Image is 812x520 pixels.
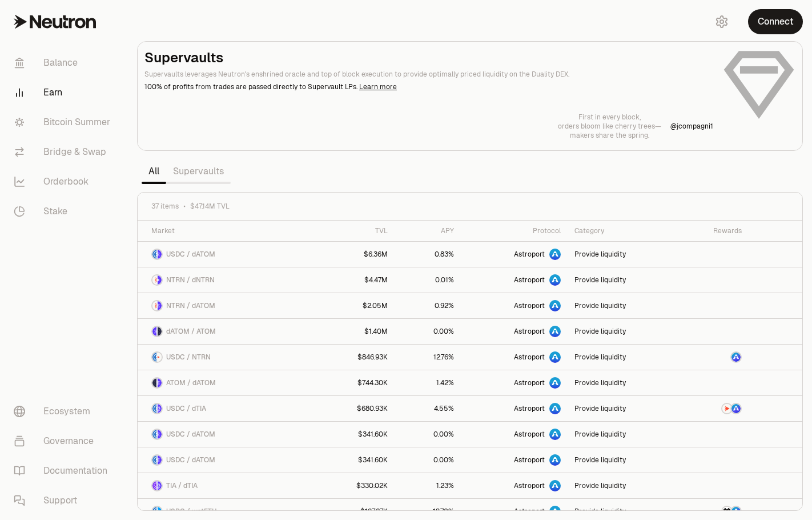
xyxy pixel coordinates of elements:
[319,293,395,318] a: $2.05M
[190,202,230,211] span: $47.14M TVL
[158,275,162,285] img: dNTRN Logo
[670,122,713,131] p: @ jcompagni1
[166,481,198,490] span: TIA / dTIA
[514,507,545,516] span: Astroport
[158,327,162,336] img: ATOM Logo
[568,242,677,267] a: Provide liquidity
[152,275,156,285] img: NTRN Logo
[5,456,123,486] a: Documentation
[319,267,395,293] a: $4.47M
[152,250,156,259] img: USDC Logo
[568,447,677,473] a: Provide liquidity
[568,345,677,370] a: Provide liquidity
[138,293,319,318] a: NTRN LogodATOM LogoNTRN / dATOM
[5,167,123,197] a: Orderbook
[158,378,162,387] img: dATOM Logo
[568,473,677,498] a: Provide liquidity
[152,378,156,387] img: ATOM Logo
[461,345,568,370] a: Astroport
[166,378,216,387] span: ATOM / dATOM
[514,301,545,310] span: Astroport
[677,396,749,421] a: NTRN LogoASTRO Logo
[514,250,545,259] span: Astroport
[558,131,661,140] p: makers share the spring.
[514,275,545,285] span: Astroport
[158,250,162,259] img: dATOM Logo
[722,507,731,516] img: AXL Logo
[138,447,319,473] a: USDC LogodATOM LogoUSDC / dATOM
[514,327,545,336] span: Astroport
[5,107,123,137] a: Bitcoin Summer
[395,370,461,395] a: 1.42%
[166,455,215,465] span: USDC / dATOM
[401,226,454,235] div: APY
[5,426,123,456] a: Governance
[152,481,156,490] img: TIA Logo
[5,48,123,78] a: Balance
[166,301,215,310] span: NTRN / dATOM
[158,481,162,490] img: dTIA Logo
[684,226,742,235] div: Rewards
[514,430,545,439] span: Astroport
[514,353,545,362] span: Astroport
[395,242,461,267] a: 0.83%
[158,404,162,413] img: dTIA Logo
[138,396,319,421] a: USDC LogodTIA LogoUSDC / dTIA
[158,507,162,516] img: wstETH Logo
[144,49,713,67] h2: Supervaults
[166,327,216,336] span: dATOM / ATOM
[568,319,677,344] a: Provide liquidity
[319,422,395,447] a: $341.60K
[677,345,749,370] a: ASTRO Logo
[152,327,156,336] img: dATOM Logo
[166,250,215,259] span: USDC / dATOM
[319,319,395,344] a: $1.40M
[461,242,568,267] a: Astroport
[461,370,568,395] a: Astroport
[568,396,677,421] a: Provide liquidity
[151,226,312,235] div: Market
[151,202,179,211] span: 37 items
[731,404,741,413] img: ASTRO Logo
[138,319,319,344] a: dATOM LogoATOM LogodATOM / ATOM
[144,69,713,79] p: Supervaults leverages Neutron's enshrined oracle and top of block execution to provide optimally ...
[568,422,677,447] a: Provide liquidity
[395,267,461,293] a: 0.01%
[461,422,568,447] a: Astroport
[461,447,568,473] a: Astroport
[568,370,677,395] a: Provide liquidity
[325,226,388,235] div: TVL
[395,473,461,498] a: 1.23%
[166,507,217,516] span: USDC / wstETH
[568,293,677,318] a: Provide liquidity
[319,396,395,421] a: $680.93K
[558,122,661,131] p: orders bloom like cherry trees—
[461,319,568,344] a: Astroport
[722,404,731,413] img: NTRN Logo
[138,242,319,267] a: USDC LogodATOM LogoUSDC / dATOM
[395,422,461,447] a: 0.00%
[158,430,162,439] img: dATOM Logo
[568,267,677,293] a: Provide liquidity
[158,455,162,465] img: dATOM Logo
[319,370,395,395] a: $744.30K
[468,226,561,235] div: Protocol
[558,113,661,140] a: First in every block,orders bloom like cherry trees—makers share the spring.
[152,353,156,362] img: USDC Logo
[748,9,803,34] button: Connect
[514,404,545,413] span: Astroport
[319,242,395,267] a: $6.36M
[166,275,215,285] span: NTRN / dNTRN
[395,345,461,370] a: 12.76%
[152,455,156,465] img: USDC Logo
[461,473,568,498] a: Astroport
[319,345,395,370] a: $846.93K
[395,396,461,421] a: 4.55%
[395,447,461,473] a: 0.00%
[461,267,568,293] a: Astroport
[166,353,211,362] span: USDC / NTRN
[319,473,395,498] a: $330.02K
[395,293,461,318] a: 0.92%
[514,378,545,387] span: Astroport
[166,160,231,183] a: Supervaults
